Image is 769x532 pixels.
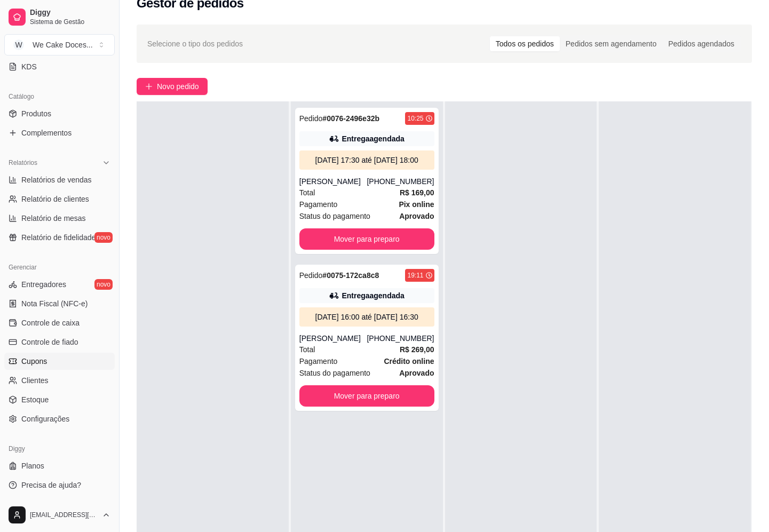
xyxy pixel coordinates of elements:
a: Planos [4,457,115,474]
div: Pedidos sem agendamento [560,36,662,51]
div: Diggy [4,440,115,457]
a: Relatório de fidelidadenovo [4,229,115,246]
span: Total [299,187,315,198]
span: Controle de caixa [21,317,80,328]
div: [PHONE_NUMBER] [367,176,434,187]
a: Estoque [4,391,115,408]
div: Todos os pedidos [490,36,560,51]
a: Precisa de ajuda? [4,477,115,494]
span: Complementos [21,128,72,138]
a: Configurações [4,410,115,427]
span: W [13,39,24,50]
span: Total [299,344,315,355]
span: Cupons [21,356,47,367]
a: Cupons [4,353,115,370]
span: Nota Fiscal (NFC-e) [21,298,88,309]
a: DiggySistema de Gestão [4,4,115,30]
span: Status do pagamento [299,210,370,222]
span: Clientes [21,375,49,386]
a: Relatórios de vendas [4,171,115,188]
a: Complementos [4,124,115,141]
strong: # 0076-2496e32b [322,114,379,123]
strong: Pix online [399,200,434,209]
button: Mover para preparo [299,385,434,407]
a: Relatório de mesas [4,210,115,227]
span: Planos [21,460,44,471]
strong: # 0075-172ca8c8 [322,271,379,280]
span: Controle de fiado [21,337,78,347]
span: Pagamento [299,198,338,210]
button: Novo pedido [137,78,208,95]
span: KDS [21,61,37,72]
a: Controle de caixa [4,314,115,331]
span: Pagamento [299,355,338,367]
span: Estoque [21,394,49,405]
strong: R$ 269,00 [400,345,434,354]
a: Clientes [4,372,115,389]
strong: aprovado [399,212,434,220]
div: [DATE] 17:30 até [DATE] 18:00 [304,155,430,165]
span: Relatórios [9,158,37,167]
div: 19:11 [407,271,423,280]
button: [EMAIL_ADDRESS][DOMAIN_NAME] [4,502,115,528]
span: Relatório de fidelidade [21,232,96,243]
a: Nota Fiscal (NFC-e) [4,295,115,312]
span: Status do pagamento [299,367,370,379]
div: Entrega agendada [342,133,404,144]
div: Catálogo [4,88,115,105]
span: Entregadores [21,279,66,290]
span: Relatórios de vendas [21,174,92,185]
span: Produtos [21,108,51,119]
button: Select a team [4,34,115,55]
span: Relatório de clientes [21,194,89,204]
div: Gerenciar [4,259,115,276]
strong: aprovado [399,369,434,377]
div: Entrega agendada [342,290,404,301]
div: [PERSON_NAME] [299,176,367,187]
strong: R$ 169,00 [400,188,434,197]
strong: Crédito online [384,357,434,366]
span: Novo pedido [157,81,199,92]
div: Pedidos agendados [662,36,740,51]
div: [PHONE_NUMBER] [367,333,434,344]
div: We Cake Doces ... [33,39,93,50]
a: Produtos [4,105,115,122]
span: Relatório de mesas [21,213,86,224]
span: Pedido [299,114,323,123]
a: KDS [4,58,115,75]
span: [EMAIL_ADDRESS][DOMAIN_NAME] [30,511,98,519]
a: Relatório de clientes [4,190,115,208]
span: Pedido [299,271,323,280]
span: Configurações [21,414,69,424]
a: Entregadoresnovo [4,276,115,293]
span: Precisa de ajuda? [21,480,81,490]
div: 10:25 [407,114,423,123]
a: Controle de fiado [4,334,115,351]
span: plus [145,83,153,90]
span: Sistema de Gestão [30,18,110,26]
div: [PERSON_NAME] [299,333,367,344]
span: Diggy [30,8,110,18]
div: [DATE] 16:00 até [DATE] 16:30 [304,312,430,322]
span: Selecione o tipo dos pedidos [147,38,243,50]
button: Mover para preparo [299,228,434,250]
